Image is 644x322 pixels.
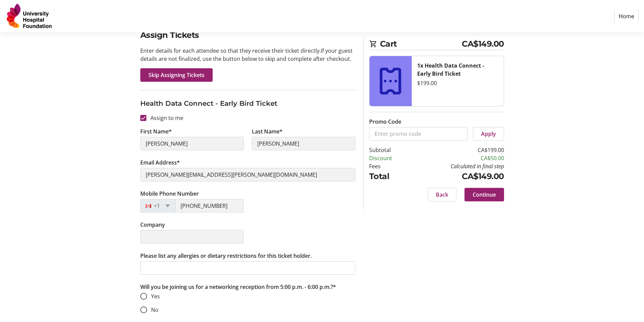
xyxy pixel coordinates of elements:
span: Skip Assigning Tickets [148,71,205,79]
img: University Hospital Foundation's Logo [5,3,53,30]
div: $199.00 [417,79,498,87]
td: CA$199.00 [410,146,504,154]
a: Home [614,10,639,23]
input: Enter promo code [369,127,468,141]
td: Calculated in final step [410,162,504,170]
label: Assign to me [146,114,183,122]
h2: Assign Tickets [140,29,355,41]
button: Back [428,188,456,201]
td: Total [369,170,410,182]
span: Back [436,191,448,199]
td: Fees [369,162,410,170]
label: Mobile Phone Number [140,190,199,198]
label: Please list any allergies or dietary restrictions for this ticket holder. [140,252,312,260]
span: Yes [151,293,160,300]
span: CA$149.00 [462,38,504,50]
span: Apply [481,130,496,138]
strong: 1x Health Data Connect - Early Bird Ticket [417,62,484,77]
p: Enter details for each attendee so that they receive their ticket directly. If your guest details... [140,47,355,63]
td: CA$50.00 [410,154,504,162]
span: No [151,306,159,314]
label: Promo Code [369,118,401,126]
span: Continue [473,191,496,199]
h3: Health Data Connect - Early Bird Ticket [140,98,355,108]
td: Discount [369,154,410,162]
span: Cart [380,38,462,50]
label: Email Address* [140,158,180,167]
td: Subtotal [369,146,410,154]
label: Last Name* [252,127,283,135]
input: (506) 234-5678 [175,199,244,213]
p: Will you be joining us for a networking reception from 5:00 p.m. - 6:00 p.m.?* [140,283,355,291]
label: Company [140,221,165,229]
button: Continue [464,188,504,201]
button: Apply [473,127,504,141]
button: Skip Assigning Tickets [140,68,213,82]
td: CA$149.00 [410,170,504,182]
label: First Name* [140,127,172,135]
